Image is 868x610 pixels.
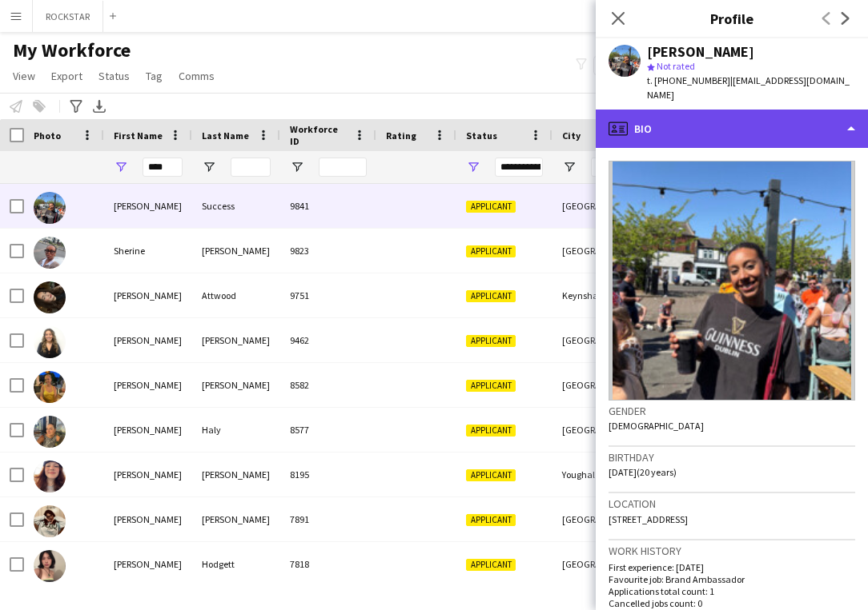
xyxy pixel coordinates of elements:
[104,184,192,228] div: [PERSON_NAME]
[553,273,649,317] div: Keynsham, [GEOGRAPHIC_DATA]
[466,559,516,571] span: Applicant
[90,97,109,116] app-action-btn: Export XLSX
[34,281,66,313] img: Katherine Attwood
[104,497,192,541] div: [PERSON_NAME]
[34,130,61,142] span: Photo
[553,408,649,452] div: [GEOGRAPHIC_DATA]
[192,408,280,452] div: Haly
[104,273,192,317] div: [PERSON_NAME]
[98,69,130,83] span: Status
[280,453,376,496] div: 8195
[146,69,163,83] span: Tag
[609,585,855,597] p: Applications total count: 1
[13,69,35,83] span: View
[553,542,649,586] div: [GEOGRAPHIC_DATA]
[114,160,128,174] button: Open Filter Menu
[202,130,249,142] span: Last Name
[609,597,855,609] p: Cancelled jobs count: 0
[466,290,516,302] span: Applicant
[34,192,66,224] img: Erin Success
[192,542,280,586] div: Hodgett
[104,408,192,452] div: [PERSON_NAME]
[657,60,695,72] span: Not rated
[280,318,376,362] div: 9462
[192,363,280,407] div: [PERSON_NAME]
[172,66,221,86] a: Comms
[596,110,868,148] div: Bio
[192,229,280,273] div: [PERSON_NAME]
[280,184,376,228] div: 9841
[202,160,216,174] button: Open Filter Menu
[290,160,304,174] button: Open Filter Menu
[192,318,280,362] div: [PERSON_NAME]
[466,130,497,142] span: Status
[553,363,649,407] div: [GEOGRAPHIC_DATA]
[609,450,855,464] h3: Birthday
[647,74,730,86] span: t. [PHONE_NUMBER]
[192,273,280,317] div: Attwood
[591,157,639,177] input: City Filter Input
[609,496,855,511] h3: Location
[562,160,577,174] button: Open Filter Menu
[647,74,850,101] span: | [EMAIL_ADDRESS][DOMAIN_NAME]
[553,184,649,228] div: [GEOGRAPHIC_DATA]
[45,66,89,86] a: Export
[553,318,649,362] div: [GEOGRAPHIC_DATA]
[139,66,169,86] a: Tag
[114,130,163,142] span: First Name
[280,229,376,273] div: 9823
[13,38,131,62] span: My Workforce
[609,466,677,478] span: [DATE] (20 years)
[192,497,280,541] div: [PERSON_NAME]
[562,130,581,142] span: City
[466,514,516,526] span: Applicant
[609,544,855,558] h3: Work history
[33,1,103,32] button: ROCKSTAR
[466,201,516,213] span: Applicant
[386,130,416,142] span: Rating
[609,161,855,401] img: Crew avatar or photo
[51,69,82,83] span: Export
[280,542,376,586] div: 7818
[104,542,192,586] div: [PERSON_NAME]
[466,160,480,174] button: Open Filter Menu
[647,45,754,59] div: [PERSON_NAME]
[34,460,66,492] img: Erin Moloney
[143,157,183,177] input: First Name Filter Input
[280,273,376,317] div: 9751
[593,56,673,75] button: Everyone9,830
[609,404,855,418] h3: Gender
[104,453,192,496] div: [PERSON_NAME]
[280,363,376,407] div: 8582
[92,66,136,86] a: Status
[466,380,516,392] span: Applicant
[280,408,376,452] div: 8577
[553,453,649,496] div: Youghal
[34,416,66,448] img: Erin Haly
[596,8,868,29] h3: Profile
[466,469,516,481] span: Applicant
[192,453,280,496] div: [PERSON_NAME]
[6,66,42,86] a: View
[34,326,66,358] img: Erin McNally
[609,573,855,585] p: Favourite job: Brand Ambassador
[104,318,192,362] div: [PERSON_NAME]
[192,184,280,228] div: Success
[553,229,649,273] div: [GEOGRAPHIC_DATA]
[104,229,192,273] div: Sherine
[609,513,688,525] span: [STREET_ADDRESS]
[290,123,348,147] span: Workforce ID
[34,371,66,403] img: Erin Antrobus
[553,497,649,541] div: [GEOGRAPHIC_DATA]
[104,363,192,407] div: [PERSON_NAME]
[609,420,704,432] span: [DEMOGRAPHIC_DATA]
[466,245,516,257] span: Applicant
[466,425,516,437] span: Applicant
[34,237,66,269] img: Sherine Whittle
[231,157,271,177] input: Last Name Filter Input
[609,561,855,573] p: First experience: [DATE]
[319,157,367,177] input: Workforce ID Filter Input
[66,97,86,116] app-action-btn: Advanced filters
[280,497,376,541] div: 7891
[34,550,66,582] img: Katherine Hodgett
